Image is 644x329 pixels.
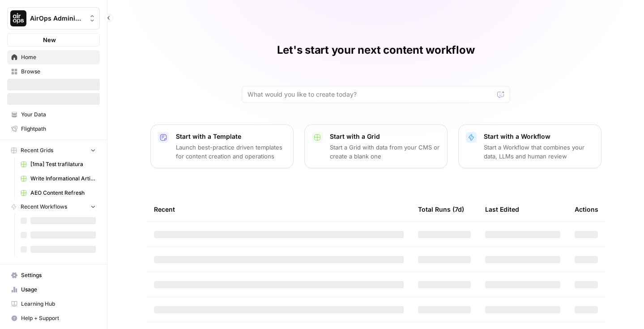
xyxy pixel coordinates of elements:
[7,107,100,122] a: Your Data
[21,111,96,119] span: Your Data
[30,14,84,23] span: AirOps Administrative
[21,203,67,211] span: Recent Workflows
[277,43,475,57] h1: Let's start your next content workflow
[30,175,96,183] span: Write Informational Articles
[17,186,100,200] a: AEO Content Refresh
[176,132,286,141] p: Start with a Template
[247,90,494,99] input: What would you like to create today?
[7,64,100,79] a: Browse
[484,132,594,141] p: Start with a Workflow
[17,157,100,171] a: [1ma] Test trafilatura
[7,311,100,325] button: Help + Support
[7,33,100,47] button: New
[43,35,56,44] span: New
[21,271,96,279] span: Settings
[485,197,519,222] div: Last Edited
[17,171,100,186] a: Write Informational Articles
[150,124,294,168] button: Start with a TemplateLaunch best-practice driven templates for content creation and operations
[10,10,26,26] img: AirOps Administrative Logo
[21,314,96,322] span: Help + Support
[30,189,96,197] span: AEO Content Refresh
[458,124,601,168] button: Start with a WorkflowStart a Workflow that combines your data, LLMs and human review
[7,282,100,297] a: Usage
[21,68,96,76] span: Browse
[21,286,96,294] span: Usage
[7,144,100,157] button: Recent Grids
[7,297,100,311] a: Learning Hub
[7,7,100,30] button: Workspace: AirOps Administrative
[30,160,96,168] span: [1ma] Test trafilatura
[154,197,404,222] div: Recent
[21,125,96,133] span: Flightpath
[330,143,440,161] p: Start a Grid with data from your CMS or create a blank one
[21,300,96,308] span: Learning Hub
[418,197,464,222] div: Total Runs (7d)
[7,268,100,282] a: Settings
[330,132,440,141] p: Start with a Grid
[7,50,100,64] a: Home
[304,124,448,168] button: Start with a GridStart a Grid with data from your CMS or create a blank one
[7,122,100,136] a: Flightpath
[21,146,53,154] span: Recent Grids
[575,197,598,222] div: Actions
[176,143,286,161] p: Launch best-practice driven templates for content creation and operations
[21,53,96,61] span: Home
[484,143,594,161] p: Start a Workflow that combines your data, LLMs and human review
[7,200,100,214] button: Recent Workflows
